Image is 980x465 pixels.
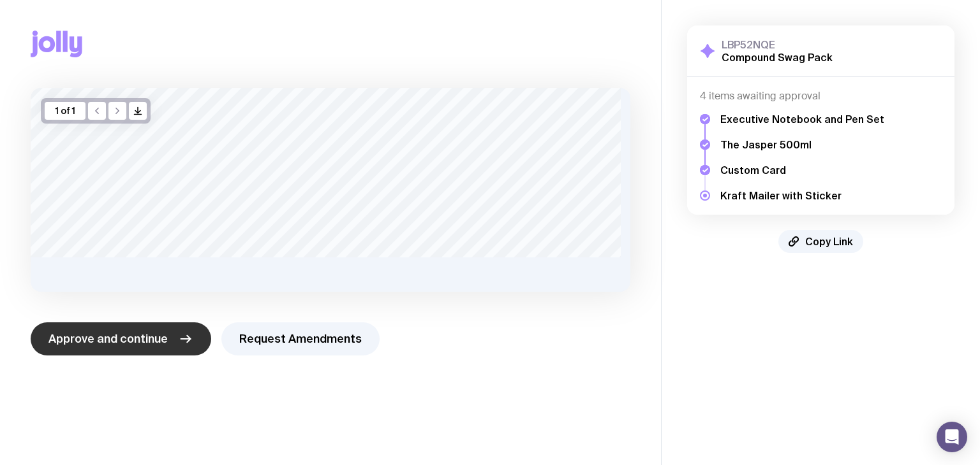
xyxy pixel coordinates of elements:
button: Request Amendments [221,322,380,355]
h5: Kraft Mailer with Sticker [720,189,884,202]
h2: Compound Swag Pack [722,51,833,64]
span: Copy Link [805,235,853,248]
h5: Executive Notebook and Pen Set [720,113,884,125]
div: 1 of 1 [45,102,85,120]
h5: Custom Card [720,164,884,176]
button: Approve and continue [31,322,211,355]
button: Copy Link [778,230,863,253]
h3: LBP52NQE [722,38,833,51]
span: Approve and continue [48,331,168,347]
h5: The Jasper 500ml [720,138,884,151]
g: /> /> [135,108,142,115]
div: Open Intercom Messenger [937,422,967,452]
button: />/> [129,102,147,120]
h4: 4 items awaiting approval [700,90,942,103]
